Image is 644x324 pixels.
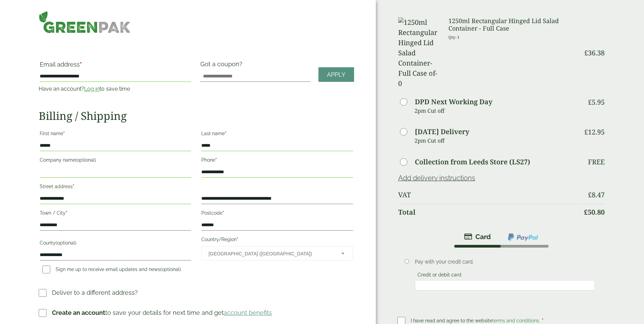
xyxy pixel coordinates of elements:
span: £ [584,48,588,57]
span: £ [584,208,588,217]
abbr: required [225,131,226,136]
bdi: 36.38 [584,48,605,57]
input: Sign me up to receive email updates and news(optional) [42,266,50,273]
small: Qty: 1 [448,35,460,40]
a: Add delivery instructions [398,174,475,182]
label: Got a coupon? [200,60,245,71]
span: United Kingdom (UK) [208,247,332,261]
abbr: required [215,157,217,163]
bdi: 8.47 [588,190,605,199]
h3: 1250ml Rectangular Hinged Lid Salad Container - Full Case [448,17,579,32]
abbr: required [542,318,544,323]
label: DPD Next Working Day [415,98,492,105]
p: 2pm Cut off [415,106,579,116]
abbr: required [63,131,65,136]
label: Last name [201,129,353,140]
abbr: required [222,210,224,216]
span: Apply [327,71,346,78]
abbr: required [237,237,238,242]
label: Postcode [201,208,353,220]
label: Country/Region [201,235,353,246]
label: Company name [40,155,191,167]
label: Street address [40,182,191,193]
label: Town / City [40,208,191,220]
img: stripe.png [464,233,491,241]
bdi: 5.95 [588,97,605,107]
th: Total [398,204,579,220]
span: (optional) [160,267,181,272]
abbr: required [80,61,82,68]
p: Pay with your credit card. [415,258,595,266]
label: First name [40,129,191,140]
abbr: required [66,210,67,216]
span: (optional) [75,157,96,163]
th: VAT [398,187,579,203]
p: Have an account? to save time [39,85,192,93]
p: Deliver to a different address? [52,288,138,297]
span: Country/Region [201,246,353,260]
p: to save your details for next time and get [52,308,272,317]
label: Sign me up to receive email updates and news [40,267,184,274]
label: Collection from Leeds Store (LS27) [415,159,530,165]
img: GreenPak Supplies [39,11,131,33]
label: Credit or debit card [415,272,464,280]
a: Apply [318,67,354,82]
a: Log in [84,86,99,92]
abbr: required [73,184,74,189]
p: 2pm Cut off [415,136,579,146]
a: account benefits [224,309,272,316]
label: County [40,238,191,250]
label: Email address [40,61,191,71]
iframe: Secure card payment input frame [417,282,593,288]
img: ppcp-gateway.png [507,233,539,241]
span: £ [588,97,592,107]
span: £ [588,190,592,199]
p: Free [588,158,605,166]
span: I have read and agree to the website [411,318,540,323]
label: [DATE] Delivery [415,128,469,135]
bdi: 50.80 [584,208,605,217]
strong: Create an account [52,309,105,316]
label: Phone [201,155,353,167]
span: £ [584,127,588,137]
img: 1250ml Rectangular Hinged Lid Salad Container-Full Case of-0 [398,17,440,89]
a: terms and conditions [492,318,539,323]
span: (optional) [56,240,76,246]
h2: Billing / Shipping [39,109,354,122]
bdi: 12.95 [584,127,605,137]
